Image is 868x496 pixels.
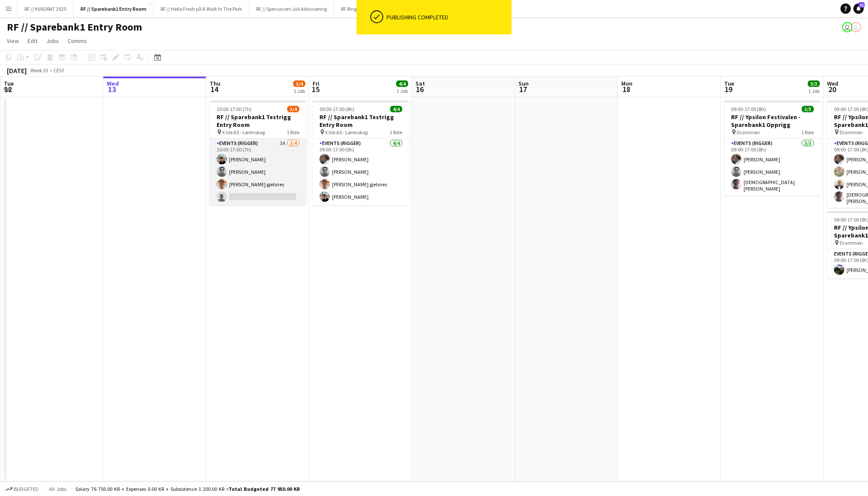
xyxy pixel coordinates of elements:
span: Sun [518,80,529,87]
span: Total Budgeted 77 950.00 KR [229,486,300,492]
button: RF // Hello Fresh på A Walk In The Park [154,0,249,17]
app-card-role: Events (Rigger)3A3/410:00-17:00 (7h)[PERSON_NAME][PERSON_NAME][PERSON_NAME] gjelsnes [210,139,306,205]
span: X Ide AS - Lørenskog [222,129,265,136]
span: 3/4 [287,106,299,112]
span: 14 [208,84,220,94]
span: 19 [723,84,734,94]
span: Drammen [840,240,863,246]
span: 3/4 [293,80,305,87]
span: 4/4 [390,106,402,112]
span: 17 [517,84,529,94]
span: 3/3 [802,106,814,112]
a: Jobs [43,35,62,46]
button: RF // Specsavers Juli Aktivisering [249,0,334,17]
div: Salary 76 750.00 KR + Expenses 0.00 KR + Subsistence 1 200.00 KR = [75,486,300,492]
h3: RF // Sparebank1 Testrigg Entry Room [210,113,306,129]
span: All jobs [47,486,68,492]
span: 1 Role [801,129,814,136]
span: 20 [826,84,838,94]
div: CEST [53,67,65,74]
span: 1 Role [287,129,299,136]
span: Week 33 [28,67,50,74]
span: 13 [105,84,119,94]
button: RF Ringnes 2025 Festivalsommer [334,0,419,17]
span: 21 [859,2,865,8]
h1: RF // Sparebank1 Entry Room [7,21,142,34]
span: Fri [313,80,319,87]
div: [DATE] [7,66,27,75]
div: 1 Job [294,88,305,94]
span: Mon [621,80,632,87]
app-card-role: Events (Rigger)3/309:00-17:00 (8h)[PERSON_NAME][PERSON_NAME][DEMOGRAPHIC_DATA][PERSON_NAME] [724,139,821,195]
app-user-avatar: Marit Holvik [842,22,852,32]
span: 1 Role [390,129,402,136]
span: 12 [3,84,14,94]
div: 1 Job [808,88,819,94]
a: Edit [24,35,41,46]
app-job-card: 10:00-17:00 (7h)3/4RF // Sparebank1 Testrigg Entry Room X Ide AS - Lørenskog1 RoleEvents (Rigger)... [210,101,306,205]
app-user-avatar: Marit Holvik [851,22,861,32]
span: X Ide AS - Lørenskog [325,129,368,136]
span: 16 [414,84,425,94]
a: View [3,35,22,46]
app-job-card: 09:00-17:00 (8h)3/3RF // Ypsilon Festivalen - Sparebank1 Opprigg Drammen1 RoleEvents (Rigger)3/30... [724,101,821,195]
span: 10:00-17:00 (7h) [217,106,251,112]
span: Wed [827,80,838,87]
span: Sat [415,80,425,87]
span: Tue [4,80,14,87]
span: Drammen [737,129,760,136]
a: Comms [64,35,90,46]
span: Comms [68,37,87,45]
span: 09:00-17:00 (8h) [731,106,766,112]
button: RF // KVADRAT 2025 [18,0,74,17]
span: Edit [28,37,37,45]
span: 09:00-17:00 (8h) [319,106,354,112]
span: 18 [620,84,632,94]
span: 15 [311,84,319,94]
a: 21 [853,3,864,14]
h3: RF // Ypsilon Festivalen - Sparebank1 Opprigg [724,113,821,129]
app-job-card: 09:00-17:00 (8h)4/4RF // Sparebank1 Testrigg Entry Room X Ide AS - Lørenskog1 RoleEvents (Rigger)... [313,101,409,205]
span: Drammen [840,129,863,136]
span: Wed [107,80,119,87]
div: Publishing completed [387,13,508,21]
span: Budgeted [14,486,39,492]
h3: RF // Sparebank1 Testrigg Entry Room [313,113,409,129]
span: View [7,37,19,45]
span: Thu [210,80,220,87]
div: 1 Job [397,88,408,94]
span: Tue [724,80,734,87]
app-card-role: Events (Rigger)4/409:00-17:00 (8h)[PERSON_NAME][PERSON_NAME][PERSON_NAME] gjelsnes[PERSON_NAME] [313,139,409,205]
button: Budgeted [4,484,40,494]
button: RF // Sparebank1 Entry Room [74,0,154,17]
span: 4/4 [396,80,408,87]
span: 3/3 [808,80,820,87]
span: Jobs [46,37,59,45]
